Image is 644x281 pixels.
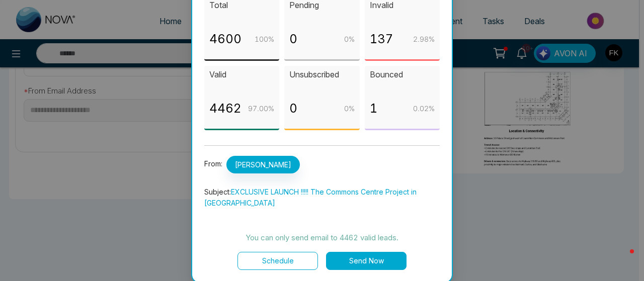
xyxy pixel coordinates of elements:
[413,34,435,45] p: 2.98 %
[255,34,274,45] p: 100 %
[248,103,274,114] p: 97.00 %
[289,99,297,118] p: 0
[289,30,297,49] p: 0
[370,99,377,118] p: 1
[610,247,634,271] iframe: Intercom live chat
[370,68,435,81] p: Bounced
[204,186,440,209] p: Subject:
[204,188,417,207] span: EXCLUSIVE LAUNCH !!!!! The Commons Centre Project in [GEOGRAPHIC_DATA]
[289,68,354,81] p: Unsubscribed
[209,99,241,118] p: 4462
[344,103,355,114] p: 0 %
[370,30,393,49] p: 137
[204,156,440,173] p: From:
[204,232,440,244] p: You can only send email to 4462 valid leads.
[209,68,274,81] p: Valid
[413,103,435,114] p: 0.02 %
[226,156,300,173] span: [PERSON_NAME]
[209,30,242,49] p: 4600
[344,34,355,45] p: 0 %
[237,252,318,270] button: Schedule
[326,252,407,270] button: Send Now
